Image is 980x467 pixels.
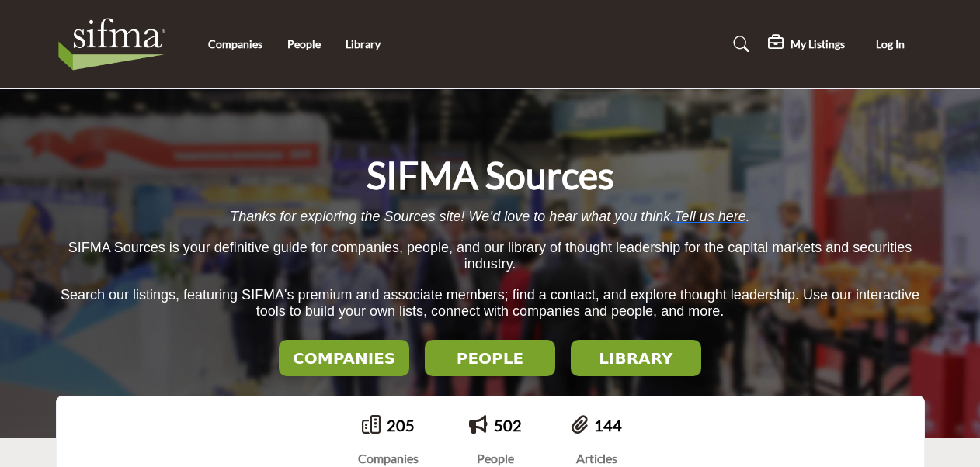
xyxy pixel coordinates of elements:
a: Search [718,32,759,57]
button: LIBRARY [571,340,701,376]
h5: My Listings [791,37,845,51]
a: Tell us here [674,209,745,224]
h2: PEOPLE [429,349,551,368]
h2: COMPANIES [283,349,405,368]
button: COMPANIES [279,340,409,376]
span: SIFMA Sources is your definitive guide for companies, people, and our library of thought leadersh... [68,240,912,272]
button: PEOPLE [425,340,555,376]
a: Library [346,37,381,50]
span: Log In [876,37,905,50]
a: 144 [594,416,622,434]
a: Companies [208,37,262,50]
a: 502 [494,416,522,434]
span: Search our listings, featuring SIFMA's premium and associate members; find a contact, and explore... [61,287,919,319]
button: Log In [857,30,925,59]
div: My Listings [768,35,845,54]
a: People [287,37,321,50]
h1: SIFMA Sources [367,151,614,199]
img: Site Logo [56,13,176,75]
a: 205 [387,416,415,434]
h2: LIBRARY [575,349,697,368]
span: Thanks for exploring the Sources site! We’d love to hear what you think. . [230,209,749,224]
